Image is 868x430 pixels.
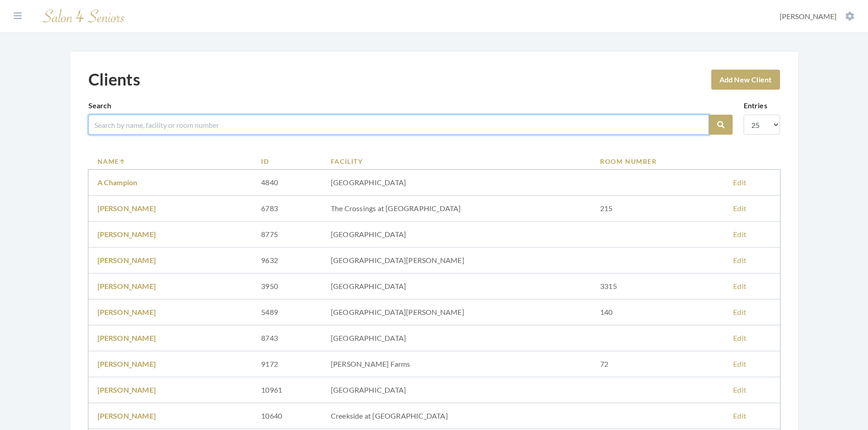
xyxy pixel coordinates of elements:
[38,5,129,27] img: Salon 4 Seniors
[331,157,582,166] a: Facility
[777,11,857,21] button: [PERSON_NAME]
[252,403,322,429] td: 10640
[780,12,837,20] span: [PERSON_NAME]
[591,273,724,299] td: 3315
[252,351,322,377] td: 9172
[322,196,591,222] td: The Crossings at [GEOGRAPHIC_DATA]
[322,351,591,377] td: [PERSON_NAME] Farms
[322,403,591,429] td: Creekside at [GEOGRAPHIC_DATA]
[591,299,724,325] td: 140
[733,308,746,316] a: Edit
[98,230,156,238] a: [PERSON_NAME]
[252,299,322,325] td: 5489
[261,157,313,166] a: ID
[252,325,322,351] td: 8743
[98,157,243,166] a: Name
[733,334,746,342] a: Edit
[88,70,140,89] h1: Clients
[733,282,746,290] a: Edit
[733,178,746,187] a: Edit
[252,170,322,196] td: 4840
[98,359,156,368] a: [PERSON_NAME]
[322,222,591,248] td: [GEOGRAPHIC_DATA]
[98,385,156,394] a: [PERSON_NAME]
[252,248,322,273] td: 9632
[252,196,322,222] td: 6783
[322,273,591,299] td: [GEOGRAPHIC_DATA]
[98,178,138,187] a: A Champion
[733,256,746,264] a: Edit
[88,100,112,111] label: Search
[733,230,746,238] a: Edit
[98,256,156,264] a: [PERSON_NAME]
[98,204,156,212] a: [PERSON_NAME]
[600,157,715,166] a: Room Number
[322,377,591,403] td: [GEOGRAPHIC_DATA]
[733,359,746,368] a: Edit
[711,70,780,90] a: Add New Client
[322,248,591,273] td: [GEOGRAPHIC_DATA][PERSON_NAME]
[733,385,746,394] a: Edit
[591,196,724,222] td: 215
[98,334,156,342] a: [PERSON_NAME]
[322,299,591,325] td: [GEOGRAPHIC_DATA][PERSON_NAME]
[88,115,709,135] input: Search by name, facility or room number
[733,204,746,212] a: Edit
[252,273,322,299] td: 3950
[98,308,156,316] a: [PERSON_NAME]
[322,170,591,196] td: [GEOGRAPHIC_DATA]
[744,100,767,111] label: Entries
[733,411,746,420] a: Edit
[252,377,322,403] td: 10961
[98,411,156,420] a: [PERSON_NAME]
[591,351,724,377] td: 72
[98,282,156,290] a: [PERSON_NAME]
[322,325,591,351] td: [GEOGRAPHIC_DATA]
[252,222,322,248] td: 8775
